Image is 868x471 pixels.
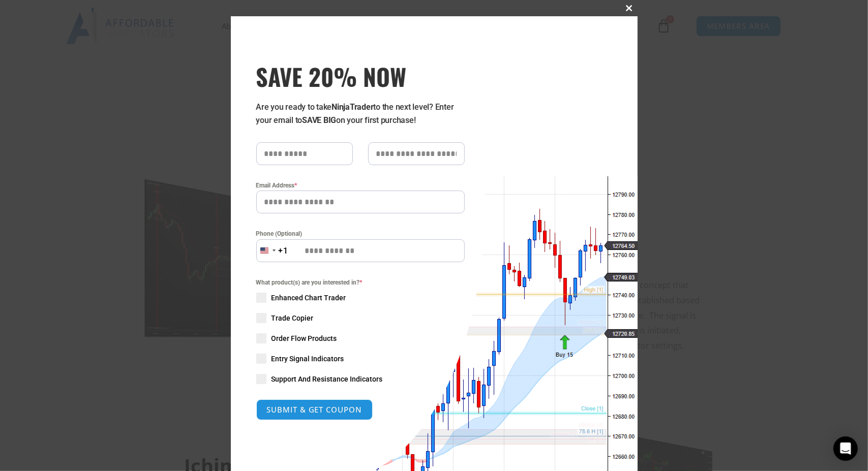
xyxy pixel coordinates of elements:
strong: SAVE BIG [302,115,336,125]
button: SUBMIT & GET COUPON [256,399,373,420]
label: Email Address [256,180,465,191]
label: Phone (Optional) [256,229,465,239]
label: Entry Signal Indicators [256,354,465,364]
p: Are you ready to take to the next level? Enter your email to on your first purchase! [256,101,465,127]
label: Support And Resistance Indicators [256,374,465,384]
div: Open Intercom Messenger [833,436,858,461]
label: Trade Copier [256,313,465,323]
div: +1 [279,244,289,258]
span: SAVE 20% NOW [256,62,465,90]
span: Entry Signal Indicators [272,354,344,364]
span: Enhanced Chart Trader [272,293,346,303]
span: Trade Copier [272,313,314,323]
span: What product(s) are you interested in? [256,277,465,288]
strong: NinjaTrader [332,102,373,112]
span: Order Flow Products [272,333,337,343]
span: Support And Resistance Indicators [272,374,383,384]
button: Selected country [256,239,289,262]
label: Order Flow Products [256,333,465,343]
label: Enhanced Chart Trader [256,293,465,303]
